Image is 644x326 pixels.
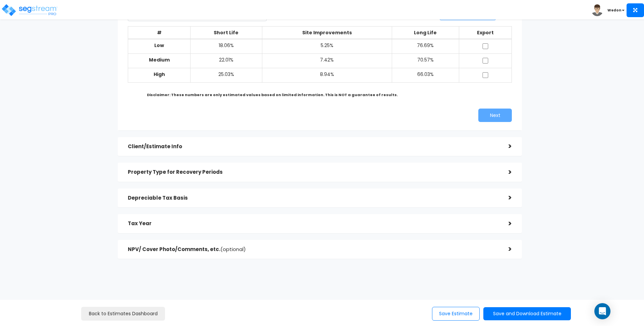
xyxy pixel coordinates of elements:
b: Low [154,42,164,49]
th: Site Improvements [262,26,392,39]
h5: NPV/ Cover Photo/Comments, etc. [128,247,498,252]
span: Assisted/Senior Living [128,8,267,21]
h5: Tax Year [128,221,498,227]
div: > [498,218,512,229]
button: Save and Download Estimate [483,307,571,320]
div: > [498,141,512,152]
td: 8.94% [262,68,392,82]
h5: Depreciable Tax Basis [128,195,498,201]
th: # [128,26,191,39]
button: Next [478,109,512,122]
td: 18.06% [190,39,262,54]
b: Disclaimer: These numbers are only estimated values based on limited information. This is NOT a g... [147,92,398,97]
th: Short Life [190,26,262,39]
h5: Client/Estimate Info [128,144,498,150]
b: Medium [149,56,170,63]
div: > [498,244,512,254]
img: logo_pro_r.png [1,3,58,17]
td: 5.25% [262,39,392,54]
a: Back to Estimates Dashboard [81,307,165,321]
span: (optional) [220,246,246,253]
div: > [498,193,512,203]
td: 7.42% [262,53,392,68]
button: Save Estimate [432,307,480,321]
td: 76.69% [392,39,459,54]
div: > [498,167,512,177]
img: avatar.png [591,4,603,16]
b: Wedon [607,8,621,13]
div: Open Intercom Messenger [594,303,610,319]
td: 70.57% [392,53,459,68]
td: 22.01% [190,53,262,68]
th: Export [459,26,512,39]
h5: Property Type for Recovery Periods [128,169,498,175]
th: Long Life [392,26,459,39]
td: 25.03% [190,68,262,82]
td: 66.03% [392,68,459,82]
b: High [154,71,165,78]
